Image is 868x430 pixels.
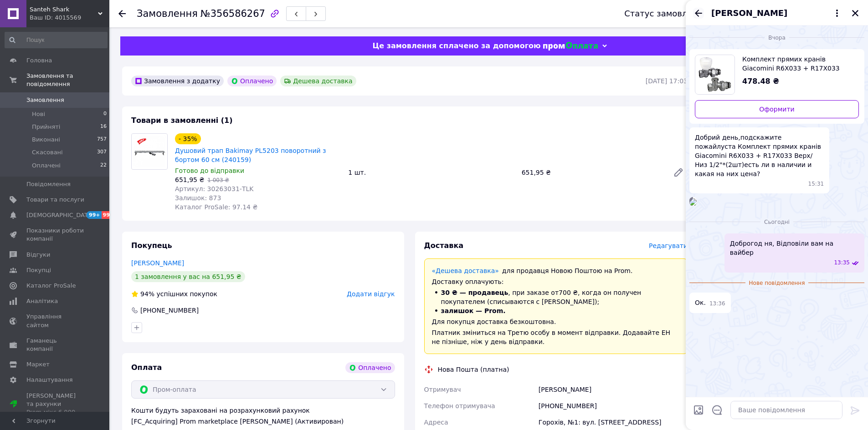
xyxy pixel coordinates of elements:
[131,289,217,298] div: успішних покупок
[432,267,499,274] a: «Дешева доставка»
[436,365,512,374] div: Нова Пошта (платна)
[695,298,706,308] span: Ок.
[689,33,864,42] div: 11.08.2025
[26,408,84,416] div: Prom мікс 6 000
[97,148,107,157] span: 307
[139,306,200,315] div: [PHONE_NUMBER]
[745,279,809,287] span: Нове повідомлення
[424,241,464,250] span: Доставка
[432,317,680,326] div: Для покупця доставка безкоштовна.
[711,404,723,416] button: Відкрити шаблони відповідей
[32,162,61,170] span: Оплачені
[730,239,859,257] span: Доброгод ня, Відповіли вам на вайбер
[227,76,277,86] div: Оплачено
[669,163,688,182] a: Редагувати
[175,167,244,174] span: Готово до відправки
[32,123,60,131] span: Прийняті
[131,363,162,372] span: Оплата
[711,7,842,19] button: [PERSON_NAME]
[280,76,356,86] div: Дешева доставка
[646,77,688,85] time: [DATE] 17:03
[175,194,221,202] span: Залишок: 873
[26,282,76,290] span: Каталог ProSale
[834,259,850,267] span: 13:35 12.08.2025
[424,402,495,410] span: Телефон отримувача
[695,100,859,118] a: Оформити
[26,297,58,305] span: Аналітика
[432,328,680,346] div: Платник зміниться на Третю особу в момент відправки. Додавайте ЕН не пізніше, ніж у день відправки.
[118,9,126,18] div: Повернутися назад
[200,8,265,19] span: №356586267
[689,198,697,206] img: 445830e2-4c82-46ab-a3f0-155d4179b18c_w500_h500
[175,176,204,183] span: 651,95 ₴
[709,300,725,308] span: 13:36 12.08.2025
[32,136,60,144] span: Виконані
[347,290,395,298] span: Додати відгук
[131,406,395,426] div: Кошти будуть зараховані на розрахунковий рахунок
[175,185,253,192] span: Артикул: 30263031-TLK
[175,147,326,163] a: Душовий трап Bakimay PL5203 поворотний з бортом 60 см (240159)
[518,166,666,179] div: 651,95 ₴
[742,55,852,73] span: Комплект прямих кранів Giacomini R6X033 + R17X033 Верх/Низ 1/2" 777
[693,8,704,19] button: Назад
[441,289,508,296] span: 30 ₴ — продавець
[26,266,51,274] span: Покупці
[87,211,102,219] span: 99+
[372,41,540,50] span: Це замовлення сплачено за допомогою
[26,72,109,88] span: Замовлення та повідомлення
[32,148,63,157] span: Скасовані
[742,77,779,86] span: 478.48 ₴
[131,259,184,267] a: [PERSON_NAME]
[760,218,793,226] span: Сьогодні
[537,381,689,398] div: [PERSON_NAME]
[424,386,461,393] span: Отримувач
[695,55,859,95] a: Переглянути товар
[26,196,84,204] span: Товари та послуги
[140,290,154,298] span: 94%
[131,116,233,125] span: Товари в замовленні (1)
[344,166,518,179] div: 1 шт.
[424,419,448,426] span: Адреса
[26,96,64,104] span: Замовлення
[26,56,52,65] span: Головна
[26,392,84,417] span: [PERSON_NAME] та рахунки
[26,251,50,259] span: Відгуки
[441,307,506,314] span: залишок — Prom.
[26,337,84,353] span: Гаманець компанії
[432,288,680,306] li: , при заказе от 700 ₴ , когда он получен покупателем (списываются с [PERSON_NAME]);
[5,32,108,48] input: Пошук
[26,360,50,369] span: Маркет
[207,177,229,183] span: 1 003 ₴
[131,271,245,282] div: 1 замовлення у вас на 651,95 ₴
[102,211,117,219] span: 99+
[100,123,107,131] span: 16
[689,217,864,226] div: 12.08.2025
[175,133,201,144] div: - 35%
[26,180,71,188] span: Повідомлення
[137,8,198,19] span: Замовлення
[765,34,789,42] span: Вчора
[537,398,689,414] div: [PHONE_NUMBER]
[695,133,824,178] span: Добрий день,подскажите пожайлуста Комплект прямих кранів Giacomini R6X033 + R17X033 Верх/Низ 1/2"...
[432,266,680,275] div: для продавця Новою Поштою на Prom.
[100,162,107,170] span: 22
[30,5,98,14] span: Santeh Shark
[345,362,395,373] div: Оплачено
[103,110,107,118] span: 0
[131,417,395,426] div: [FC_Acquiring] Prom marketplace [PERSON_NAME] (Активирован)
[432,277,680,286] div: Доставку оплачують:
[696,55,734,94] img: 6632666983_w640_h640_komplekt-pryamyh-kranov.jpg
[97,136,107,144] span: 757
[26,211,94,219] span: [DEMOGRAPHIC_DATA]
[711,7,787,19] span: [PERSON_NAME]
[26,376,73,384] span: Налаштування
[131,76,224,86] div: Замовлення з додатку
[624,9,708,18] div: Статус замовлення
[850,8,861,19] button: Закрити
[32,110,45,118] span: Нові
[26,313,84,329] span: Управління сайтом
[808,180,824,188] span: 15:31 11.08.2025
[26,227,84,243] span: Показники роботи компанії
[649,242,688,249] span: Редагувати
[132,134,167,169] img: Душовий трап Bakimay PL5203 поворотний з бортом 60 см (240159)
